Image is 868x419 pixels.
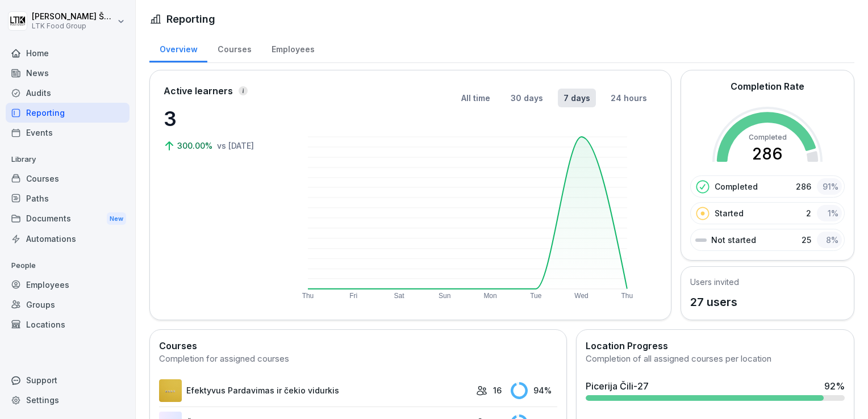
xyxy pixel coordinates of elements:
h5: Users invited [690,276,739,288]
text: Sat [394,292,405,300]
p: Library [6,150,130,169]
text: Tue [531,292,542,300]
a: Automations [6,229,130,249]
p: [PERSON_NAME] Šablinskienė [32,12,115,22]
button: 7 days [558,89,596,107]
a: Settings [6,390,130,410]
h2: Location Progress [586,339,845,353]
a: Efektyvus Pardavimas ir čekio vidurkis [159,379,470,402]
div: 94 % [511,382,557,399]
p: Completed [715,181,758,192]
div: New [107,212,126,225]
p: 16 [493,384,502,396]
p: People [6,257,130,275]
button: 30 days [505,89,549,107]
div: 1 % [817,205,842,221]
a: Locations [6,315,130,334]
div: 91 % [817,178,842,195]
p: 2 [806,207,811,219]
div: Picerija Čili-27 [586,379,649,393]
p: Not started [711,234,756,246]
a: Employees [6,275,130,295]
a: Home [6,43,130,63]
img: i32ivo17vr8ipzoc40eewowb.png [159,379,182,402]
p: Started [715,207,744,219]
a: Audits [6,83,130,103]
h2: Completion Rate [731,79,804,93]
text: Mon [484,292,497,300]
p: 286 [796,181,811,192]
button: 24 hours [605,89,653,107]
a: News [6,63,130,83]
button: All time [456,89,496,107]
p: 300.00% [177,140,215,152]
div: Support [6,370,130,390]
text: Thu [302,292,314,300]
h1: Reporting [166,11,215,27]
a: Paths [6,188,130,208]
a: Reporting [6,103,130,123]
div: 92 % [824,379,845,393]
h2: Courses [159,339,557,353]
a: Groups [6,295,130,315]
p: Active learners [164,84,233,98]
div: 8 % [817,232,842,248]
a: Picerija Čili-2792% [581,375,849,405]
a: Overview [149,33,207,62]
p: 25 [802,234,811,246]
text: Thu [621,292,633,300]
a: Events [6,123,130,143]
text: Fri [349,292,357,300]
p: 27 users [690,294,739,311]
div: Completion of all assigned courses per location [586,353,845,366]
a: Employees [261,33,324,62]
a: Courses [6,169,130,188]
p: LTK Food Group [32,22,115,30]
text: Wed [575,292,589,300]
text: Sun [439,292,450,300]
p: vs [DATE] [217,140,254,152]
div: Completion for assigned courses [159,353,557,366]
a: DocumentsNew [6,208,130,229]
p: 3 [164,103,277,134]
div: Documents [6,208,130,229]
a: Courses [207,33,261,62]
